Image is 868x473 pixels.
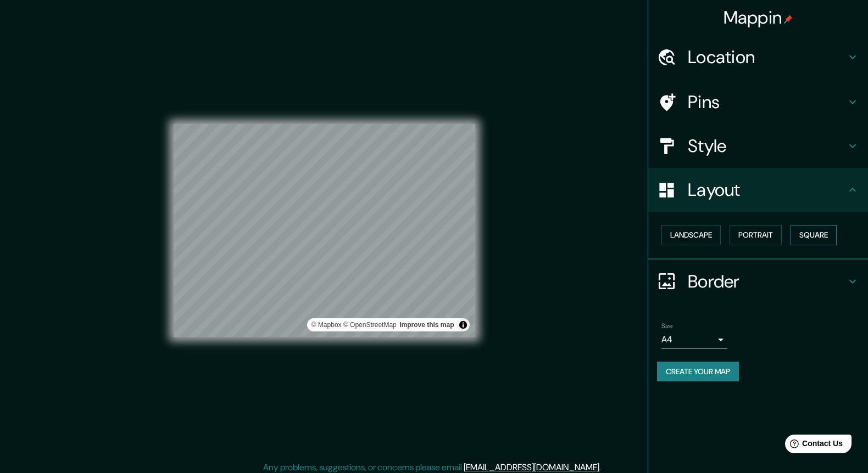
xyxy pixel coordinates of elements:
[784,15,793,24] img: pin-icon.png
[661,321,673,330] label: Size
[648,80,868,124] div: Pins
[648,260,868,303] div: Border
[661,225,721,245] button: Landscape
[457,318,470,331] button: Toggle attribution
[770,430,856,461] iframe: Help widget launcher
[724,7,793,29] h4: Mappin
[174,124,475,337] canvas: Map
[464,461,599,473] a: [EMAIL_ADDRESS][DOMAIN_NAME]
[688,46,846,68] h4: Location
[791,225,837,245] button: Square
[661,331,727,348] div: A4
[657,362,739,382] button: Create your map
[648,168,868,212] div: Layout
[311,321,342,329] a: Mapbox
[688,91,846,113] h4: Pins
[399,321,454,329] a: Map feedback
[688,179,846,201] h4: Layout
[648,35,868,79] div: Location
[648,124,868,168] div: Style
[730,225,782,245] button: Portrait
[343,321,397,329] a: OpenStreetMap
[688,135,846,157] h4: Style
[688,271,846,292] h4: Border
